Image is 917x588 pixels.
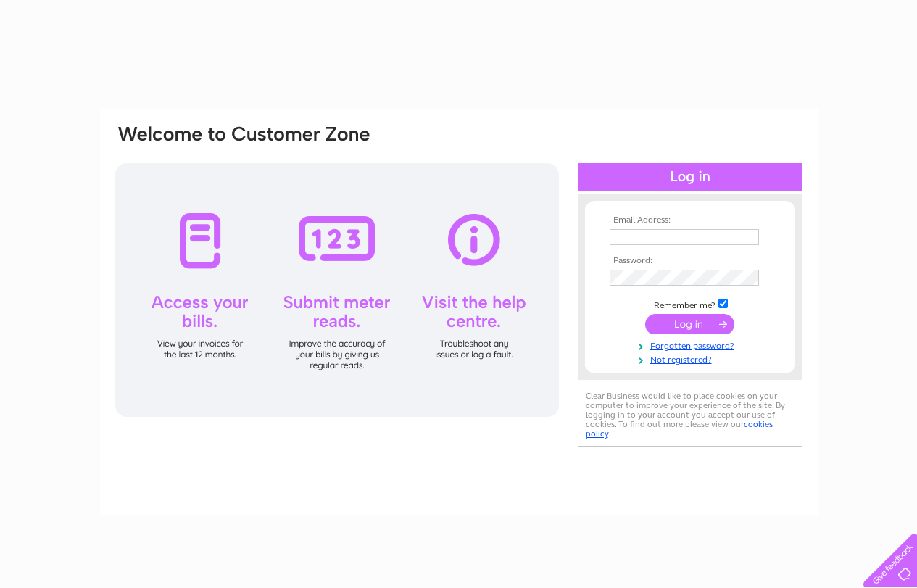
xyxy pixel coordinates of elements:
[586,419,773,439] a: cookies policy
[610,352,774,365] a: Not registered?
[606,297,774,311] td: Remember me?
[606,256,774,266] th: Password:
[645,314,734,334] input: Submit
[606,215,774,225] th: Email Address:
[578,384,802,447] div: Clear Business would like to place cookies on your computer to improve your experience of the sit...
[610,338,774,352] a: Forgotten password?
